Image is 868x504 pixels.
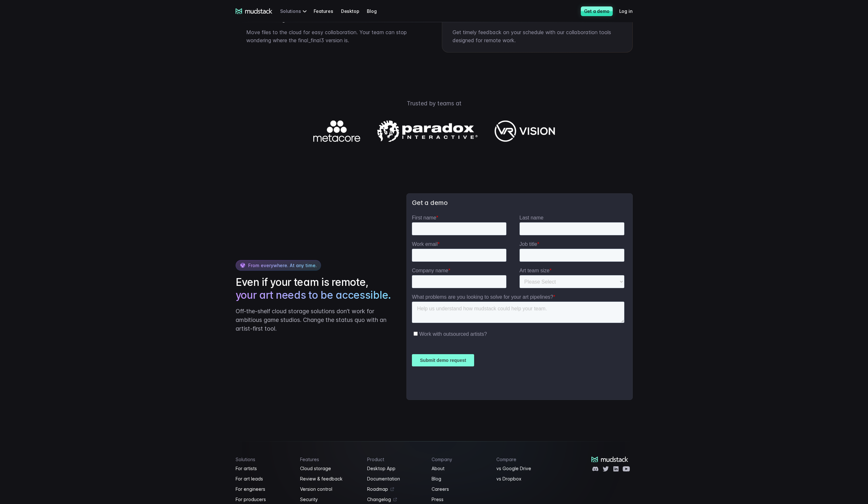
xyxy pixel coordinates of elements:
[496,465,553,472] a: vs Google Drive
[280,5,308,17] div: Solutions
[246,28,416,44] p: Move files to the cloud for easy collaboration. Your team can stop wondering where the final_fina...
[432,465,489,472] a: About
[236,307,394,333] p: Off-the-shelf cloud storage solutions don’t work for ambitious game studios. Change the status qu...
[619,5,640,17] a: Log in
[236,496,293,503] a: For producers
[248,263,317,268] span: From everywhere. At any time.
[209,99,660,108] p: Trusted by teams at
[367,485,424,493] a: Roadmap
[432,475,489,483] a: Blog
[300,457,359,462] h4: Features
[432,457,489,462] h4: Company
[367,475,424,483] a: Documentation
[412,199,627,207] h3: Get a demo
[367,465,424,472] a: Desktop App
[496,475,553,483] a: vs Dropbox
[412,215,627,394] iframe: Form 3
[300,475,359,483] a: Review & feedback
[591,457,629,462] a: mudstack logo
[236,8,273,14] a: mudstack logo
[313,121,555,142] img: Logos of companies using mudstack.
[314,5,341,17] a: Features
[236,485,293,493] a: For engineers
[496,457,553,462] h4: Compare
[236,457,293,462] h4: Solutions
[300,465,359,472] a: Cloud storage
[432,496,489,503] a: Press
[236,465,293,472] a: For artists
[236,475,293,483] a: For art leads
[236,289,391,302] span: your art needs to be accessible.
[367,496,424,503] a: Changelog
[300,496,359,503] a: Security
[300,485,359,493] a: Version control
[581,6,613,16] a: Get a demo
[341,5,367,17] a: Desktop
[453,28,622,44] p: Get timely feedback on your schedule with our collaboration tools designed for remote work.
[236,276,394,302] h2: Even if your team is remote,
[432,485,489,493] a: Careers
[367,5,384,17] a: Blog
[367,457,424,462] h4: Product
